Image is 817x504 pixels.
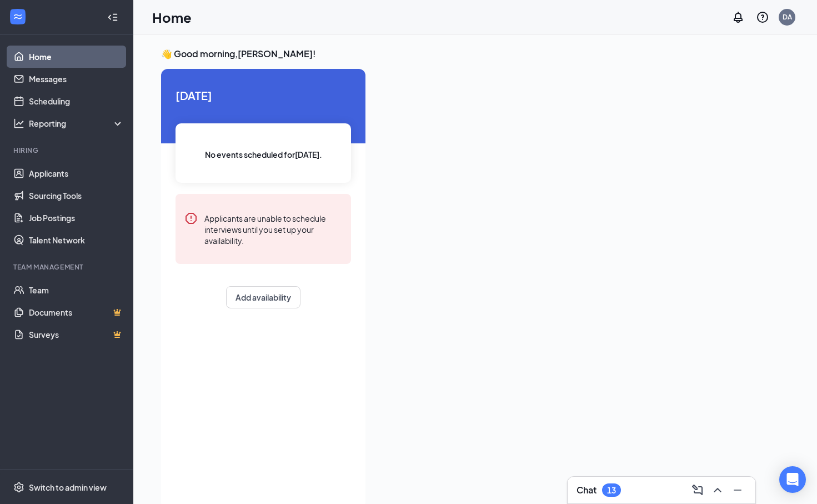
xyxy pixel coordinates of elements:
svg: QuestionInfo [756,11,769,24]
a: Team [29,279,124,301]
button: Add availability [226,286,300,308]
h3: 👋 Good morning, [PERSON_NAME] ! [161,48,789,60]
svg: ComposeMessage [691,483,704,497]
div: Reporting [29,118,124,129]
a: SurveysCrown [29,323,124,346]
svg: Notifications [731,11,745,24]
a: Talent Network [29,229,124,251]
div: Open Intercom Messenger [779,466,806,493]
svg: Analysis [13,118,24,129]
h3: Chat [577,484,597,496]
a: Applicants [29,162,124,184]
a: Sourcing Tools [29,184,124,207]
button: ComposeMessage [689,481,706,499]
button: ChevronUp [709,481,726,499]
svg: WorkstreamLogo [12,11,23,22]
span: [DATE] [176,87,351,104]
a: Scheduling [29,90,124,112]
svg: Collapse [107,12,118,23]
div: Switch to admin view [29,482,107,493]
a: DocumentsCrown [29,301,124,323]
svg: Settings [13,482,24,493]
div: 13 [607,486,616,495]
svg: ChevronUp [711,483,724,497]
span: No events scheduled for [DATE] . [205,148,322,161]
a: Home [29,46,124,68]
div: Hiring [13,146,122,155]
button: Minimize [729,481,746,499]
svg: Error [184,212,198,225]
div: Applicants are unable to schedule interviews until you set up your availability. [204,212,342,246]
a: Messages [29,68,124,90]
a: Job Postings [29,207,124,229]
div: Team Management [13,262,122,272]
h1: Home [152,8,192,27]
svg: Minimize [731,483,744,497]
div: DA [783,12,792,22]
